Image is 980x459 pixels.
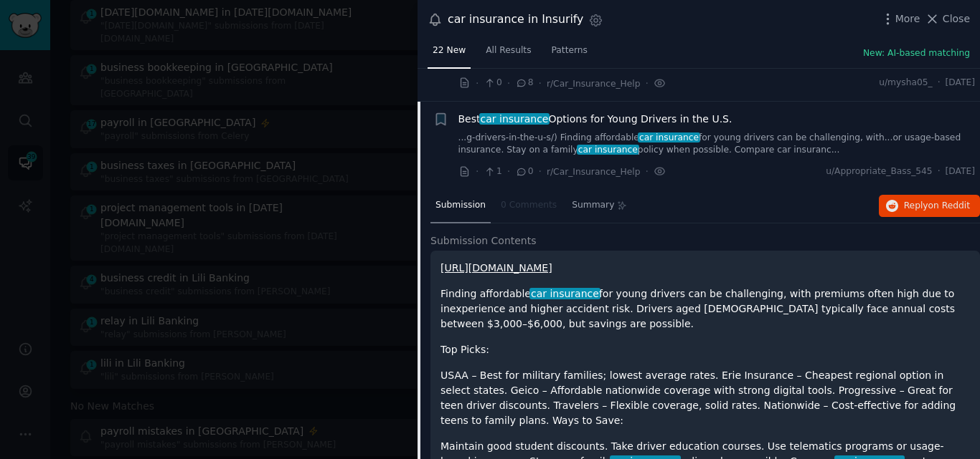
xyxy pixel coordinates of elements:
span: [DATE] [946,165,975,178]
span: Summary [572,199,614,212]
span: on Reddit [928,200,970,211]
span: Best Options for Young Drivers in the U.S. [458,112,732,127]
span: Close [943,11,970,26]
span: All Results [486,44,531,57]
span: car insurance [529,288,600,299]
a: 22 New [428,39,471,69]
div: car insurance in Insurify [448,11,583,29]
span: 8 [515,77,533,90]
button: Replyon Reddit [879,195,980,218]
button: More [880,11,920,26]
span: 22 New [433,44,466,57]
p: Finding affordable for young drivers can be challenging, with premiums often high due to inexperi... [440,286,970,332]
span: More [895,11,920,26]
span: · [476,164,479,179]
a: ...g-drivers-in-the-u-s/) Finding affordablecar insurancefor young drivers can be challenging, wi... [458,132,976,157]
span: r/Car_Insurance_Help [547,167,641,177]
span: 0 [515,165,533,178]
span: · [507,76,510,91]
span: · [539,76,542,91]
a: All Results [481,39,536,69]
span: Submission [435,199,486,212]
span: Reply [904,200,970,213]
span: r/Car_Insurance_Help [547,79,641,89]
button: Close [925,11,970,26]
span: 0 [484,77,501,90]
span: car insurance [638,132,700,142]
span: · [646,164,649,179]
span: car insurance [479,113,550,125]
span: car insurance [577,145,639,155]
span: · [938,165,941,178]
span: · [476,76,479,91]
span: u/mysha05_ [879,77,932,90]
p: Top Picks: [440,342,970,357]
span: u/Appropriate_Bass_545 [826,165,932,178]
span: 1 [484,165,501,178]
p: USAA – Best for military families; lowest average rates. Erie Insurance – Cheapest regional optio... [440,368,970,428]
a: [URL][DOMAIN_NAME] [440,262,552,274]
span: · [938,77,941,90]
a: Patterns [547,39,593,69]
span: · [507,164,510,179]
span: [DATE] [946,77,975,90]
a: Bestcar insuranceOptions for Young Drivers in the U.S. [458,112,732,127]
span: Patterns [552,44,588,57]
span: · [646,76,649,91]
span: Submission Contents [430,233,537,248]
button: New: AI-based matching [863,47,970,60]
span: · [539,164,542,179]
